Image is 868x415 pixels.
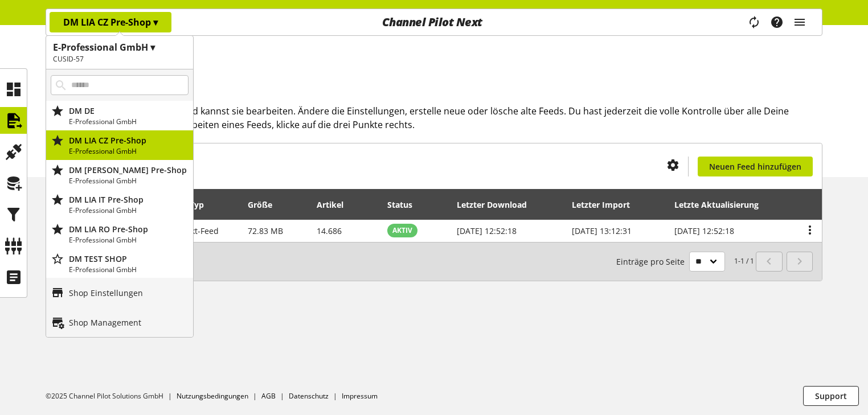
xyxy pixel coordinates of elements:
[46,307,193,337] a: Shop Management
[46,391,177,401] li: ©2025 Channel Pilot Solutions GmbH
[63,104,822,132] h2: Hier siehst Du Deine Feeds und kannst sie bearbeiten. Ändere die Einstellungen, erstelle neue ode...
[457,199,538,211] div: Letzter Download
[63,15,158,29] p: DM LIA CZ Pre-Shop
[69,117,189,127] p: E-Professional GmbH
[53,40,186,54] h1: E-Professional GmbH ▾
[674,199,770,211] div: Letzte Aktualisierung
[177,391,248,401] a: Nutzungsbedingungen
[69,134,189,146] p: DM LIA CZ Pre-Shop
[261,391,276,401] a: AGB
[392,225,412,236] span: AKTIV
[457,225,517,236] span: [DATE] 12:52:18
[616,256,689,268] span: Einträge pro Seite
[698,157,813,176] a: Neuen Feed hinzufügen
[317,225,342,236] span: 14.686
[674,225,734,236] span: [DATE] 12:52:18
[69,146,189,157] p: E-Professional GmbH
[69,265,189,275] p: E-Professional GmbH
[69,105,189,117] p: DM DE
[46,9,822,36] nav: main navigation
[69,164,189,176] p: DM LIA HU Pre-Shop
[616,252,754,272] small: 1-1 / 1
[69,223,189,235] p: DM LIA RO Pre-Shop
[153,16,158,28] span: ▾
[572,199,641,211] div: Letzter Import
[69,253,189,265] p: DM TEST SHOP
[69,235,189,245] p: E-Professional GmbH
[709,161,801,172] span: Neuen Feed hinzufügen
[69,194,189,206] p: DM LIA IT Pre-Shop
[317,199,355,211] div: Artikel
[69,206,189,216] p: E-Professional GmbH
[248,199,284,211] div: Größe
[572,225,632,236] span: [DATE] 13:12:31
[46,278,193,307] a: Shop Einstellungen
[342,391,378,401] a: Impressum
[387,199,424,211] div: Status
[69,287,143,299] p: Shop Einstellungen
[69,176,189,186] p: E-Professional GmbH
[803,386,859,406] button: Support
[248,225,283,236] span: 72.83 MB
[53,54,186,64] h2: CUSID-57
[69,317,141,328] p: Shop Management
[289,391,329,401] a: Datenschutz
[815,390,847,402] span: Support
